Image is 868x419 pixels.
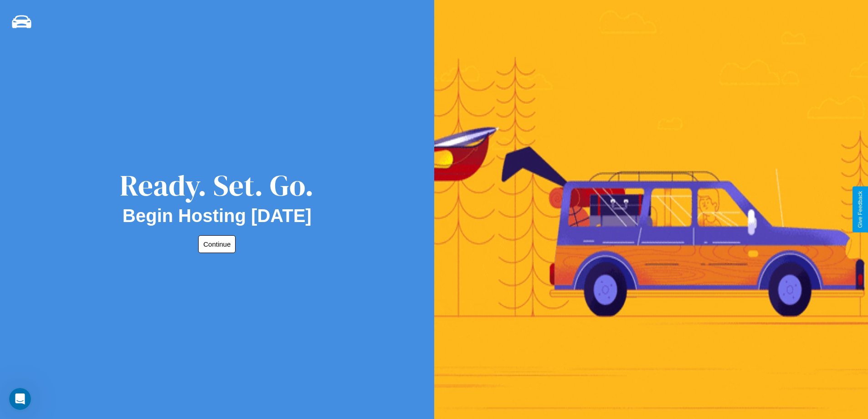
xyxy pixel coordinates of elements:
iframe: Intercom live chat [9,388,31,410]
h2: Begin Hosting [DATE] [123,206,312,226]
div: Ready. Set. Go. [120,165,314,206]
button: Continue [198,235,236,253]
div: Give Feedback [857,191,863,228]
